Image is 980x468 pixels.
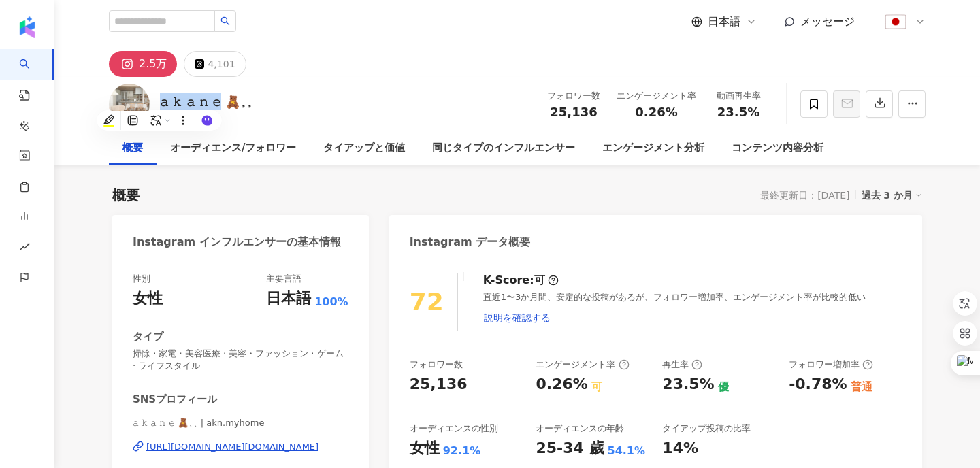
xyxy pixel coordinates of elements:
div: Instagram データ概要 [410,235,531,250]
div: フォロワー数 [547,89,600,103]
div: オーディエンス/フォロワー [170,140,296,156]
div: フォロワー増加率 [789,358,873,371]
span: 0.26% [635,105,677,119]
span: 𝚊 𝚔 𝚊 𝚗 𝚎 🧸⸒⸒ | akn.myhome [133,417,348,429]
div: 女性 [133,288,163,310]
div: 日本語 [266,288,311,310]
div: 72 [410,288,444,316]
div: -0.78% [789,374,847,395]
span: rise [19,233,30,264]
div: タイアップ投稿の比率 [662,422,751,435]
span: 100% [314,295,348,310]
img: flag-Japan-800x800.png [883,9,909,35]
button: 2.5万 [109,51,177,77]
div: 女性 [410,438,440,459]
div: 再生率 [662,358,702,371]
div: 可 [534,273,545,288]
div: 動画再生率 [713,89,764,103]
div: 過去 3 か月 [862,186,923,204]
span: 日本語 [708,14,740,29]
div: 23.5% [662,374,714,395]
div: 同じタイプのインフルエンサー [432,140,575,156]
div: 54.1% [608,444,646,458]
div: 最終更新日：[DATE] [760,190,849,201]
div: 概要 [122,140,143,156]
div: 25-34 歲 [536,438,604,459]
div: [URL][DOMAIN_NAME][DOMAIN_NAME] [146,441,318,453]
button: 説明を確認する [483,304,551,331]
div: エンゲージメント分析 [602,140,704,156]
div: タイアップと価値 [323,140,405,156]
div: 14% [662,438,698,459]
span: メッセージ [800,15,855,28]
div: 0.26% [536,374,587,395]
div: 4,101 [208,54,235,73]
div: 概要 [112,186,140,205]
div: オーディエンスの性別 [410,422,498,435]
div: エンゲージメント率 [536,358,629,371]
div: 2.5万 [139,54,167,73]
div: 92.1% [443,444,481,458]
div: SNSプロフィール [133,392,217,407]
div: 可 [591,380,602,395]
img: KOL Avatar [109,84,150,124]
span: 説明を確認する [484,312,551,323]
div: 25,136 [410,374,468,395]
span: 25,136 [550,105,597,119]
div: Instagram インフルエンサーの基本情報 [133,235,341,250]
div: 性別 [133,273,150,285]
div: フォロワー数 [410,358,463,371]
div: 優 [718,380,729,395]
span: search [220,16,230,26]
span: 23.5% [717,105,759,119]
div: 普通 [851,380,872,395]
div: オーディエンスの年齢 [536,422,624,435]
img: logo icon [16,16,38,38]
div: 直近1〜3か月間、安定的な投稿があるが、フォロワー増加率、エンゲージメント率が比較的低い [483,291,902,331]
div: タイプ [133,330,163,344]
div: K-Score : [483,273,559,288]
div: 𝚊 𝚔 𝚊 𝚗 𝚎 🧸⸒⸒ [160,93,252,110]
a: [URL][DOMAIN_NAME][DOMAIN_NAME] [133,441,348,453]
a: search [19,49,46,196]
span: 掃除 · 家電 · 美容医療 · 美容・ファッション · ゲーム · ライフスタイル [133,348,348,372]
div: 主要言語 [266,273,301,285]
div: エンゲージメント率 [617,89,696,103]
div: コンテンツ内容分析 [732,140,823,156]
button: 4,101 [184,51,246,77]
